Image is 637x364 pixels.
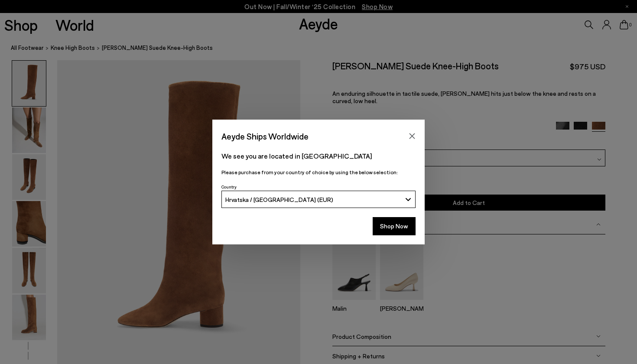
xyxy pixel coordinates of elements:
[225,196,333,203] span: Hrvatska / [GEOGRAPHIC_DATA] (EUR)
[373,217,416,235] button: Shop Now
[221,168,416,176] p: Please purchase from your country of choice by using the below selection:
[221,151,416,161] p: We see you are located in [GEOGRAPHIC_DATA]
[221,184,237,189] span: Country
[406,130,419,143] button: Close
[221,129,309,144] span: Aeyde Ships Worldwide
